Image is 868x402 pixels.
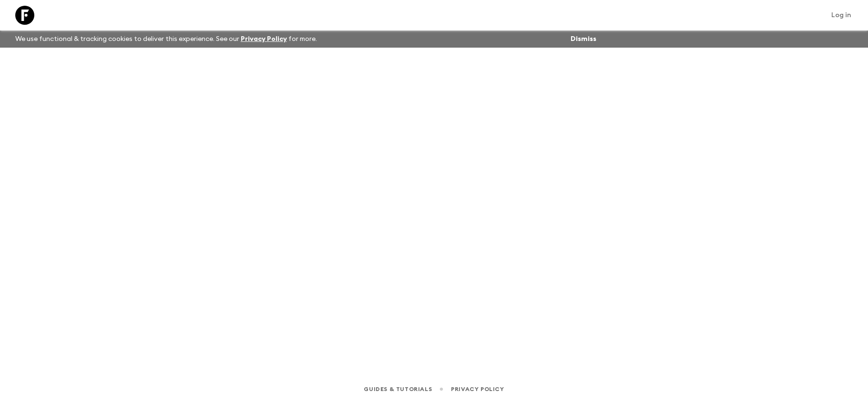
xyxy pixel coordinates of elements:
a: Privacy Policy [241,36,287,42]
a: Log in [826,9,857,22]
button: Dismiss [568,32,599,46]
a: Guides & Tutorials [364,384,432,394]
a: Privacy Policy [451,384,504,394]
p: We use functional & tracking cookies to deliver this experience. See our for more. [11,30,321,48]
